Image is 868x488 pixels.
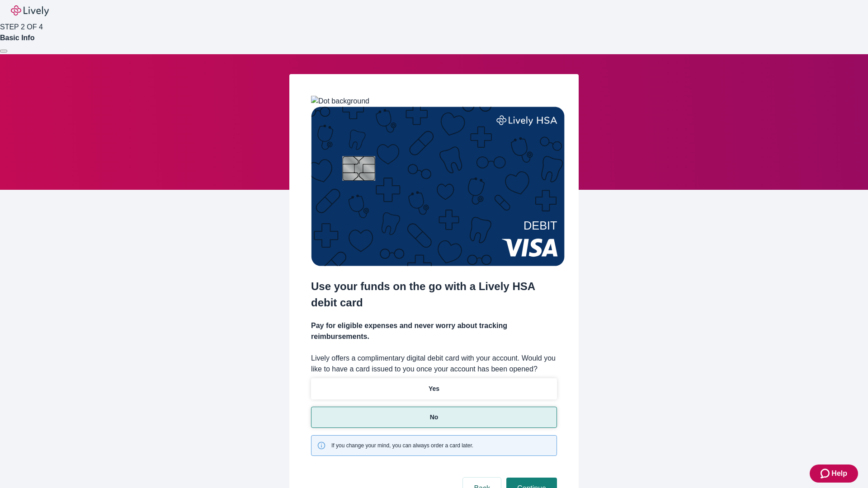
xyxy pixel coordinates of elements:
button: Yes [311,378,557,399]
img: Debit card [311,107,565,266]
span: Help [831,468,847,479]
button: Zendesk support iconHelp [810,465,858,483]
button: No [311,407,557,428]
img: Dot background [311,96,369,107]
h2: Use your funds on the go with a Lively HSA debit card [311,278,557,311]
img: Lively [11,5,49,16]
p: No [430,413,439,422]
h4: Pay for eligible expenses and never worry about tracking reimbursements. [311,320,557,342]
p: Yes [429,384,439,394]
span: If you change your mind, you can always order a card later. [331,441,473,450]
svg: Zendesk support icon [821,468,831,479]
label: Lively offers a complimentary digital debit card with your account. Would you like to have a card... [311,353,557,375]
